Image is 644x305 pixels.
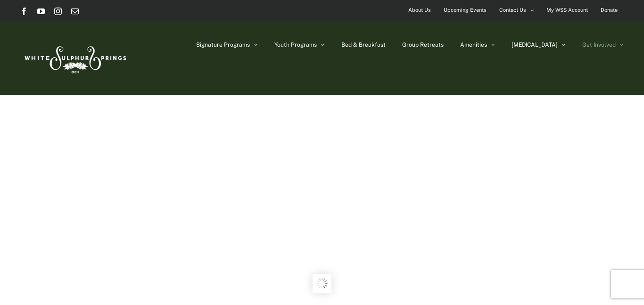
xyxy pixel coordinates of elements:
a: Amenities [460,21,495,68]
span: Group Retreats [402,42,444,48]
a: Get Involved [582,21,624,68]
span: Contact Us [499,3,526,17]
nav: Main Menu [196,21,624,68]
a: Email [71,8,79,15]
span: Upcoming Events [444,3,487,17]
span: My WSS Account [546,3,588,17]
img: White Sulphur Springs Logo [20,36,129,80]
a: Instagram [54,8,62,15]
a: Bed & Breakfast [341,21,386,68]
span: Bed & Breakfast [341,42,386,48]
span: Signature Programs [196,42,250,48]
a: Signature Programs [196,21,258,68]
span: Get Involved [582,42,616,48]
a: Youth Programs [274,21,325,68]
a: [MEDICAL_DATA] [512,21,566,68]
span: About Us [408,3,431,17]
span: Amenities [460,42,487,48]
span: [MEDICAL_DATA] [512,42,558,48]
a: Facebook [20,8,28,15]
a: Group Retreats [402,21,444,68]
a: YouTube [37,8,45,15]
span: Donate [601,3,618,17]
span: Youth Programs [274,42,317,48]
